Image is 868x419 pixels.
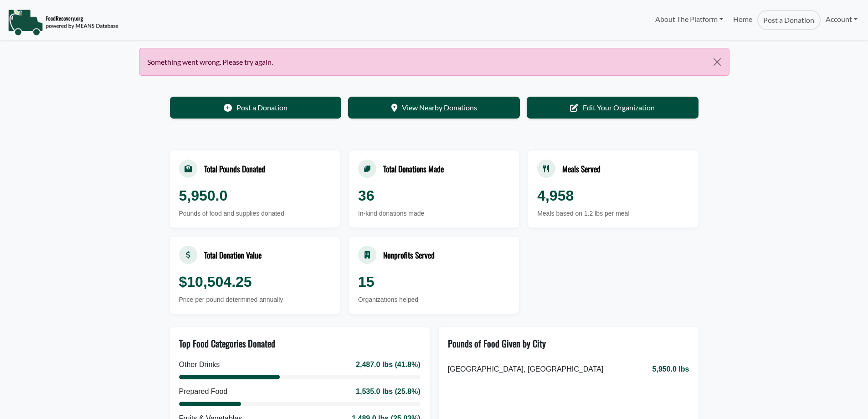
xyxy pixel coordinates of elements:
[179,271,331,293] div: $10,504.25
[705,48,729,76] button: Close
[356,386,420,397] div: 1,535.0 lbs (25.8%)
[179,209,331,218] div: Pounds of food and supplies donated
[448,336,546,350] div: Pounds of Food Given by City
[652,364,689,375] span: 5,950.0 lbs
[358,185,510,207] div: 36
[170,97,342,119] a: Post a Donation
[179,386,228,397] div: Prepared Food
[537,185,689,207] div: 4,958
[757,10,820,30] a: Post a Donation
[179,359,220,370] div: Other Drinks
[562,163,601,175] div: Meals Served
[204,163,265,175] div: Total Pounds Donated
[527,97,699,119] a: Edit Your Organization
[728,10,757,30] a: Home
[179,295,331,305] div: Price per pound determined annually
[179,336,275,350] div: Top Food Categories Donated
[358,295,510,305] div: Organizations helped
[358,271,510,293] div: 15
[204,249,262,261] div: Total Donation Value
[821,10,863,28] a: Account
[537,209,689,218] div: Meals based on 1.2 lbs per meal
[448,364,604,375] span: [GEOGRAPHIC_DATA], [GEOGRAPHIC_DATA]
[383,249,435,261] div: Nonprofits Served
[348,97,520,119] a: View Nearby Donations
[383,163,444,175] div: Total Donations Made
[139,48,729,76] div: Something went wrong. Please try again.
[650,10,728,28] a: About The Platform
[8,9,118,36] img: NavigationLogo_FoodRecovery-91c16205cd0af1ed486a0f1a7774a6544ea792ac00100771e7dd3ec7c0e58e41.png
[356,359,420,370] div: 2,487.0 lbs (41.8%)
[179,185,331,207] div: 5,950.0
[358,209,510,218] div: In-kind donations made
